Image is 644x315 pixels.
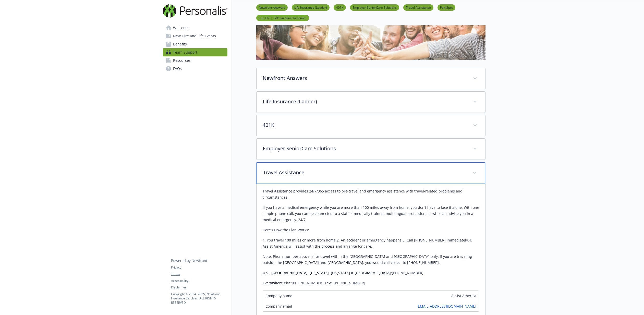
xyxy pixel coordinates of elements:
p: [PHONE_NUMBER] Text: [PHONE_NUMBER] [263,280,479,286]
a: Privacy [171,265,227,270]
p: Employer SeniorCare Solutions [263,145,467,152]
a: Newfront Answers [256,5,288,10]
a: Disclaimer [171,285,227,290]
a: FAQs [163,65,227,73]
a: Sun Life | EAP GuidanceResource [256,15,309,20]
p: If you have a medical emergency while you are more than 100 miles away from home, you don’t have ... [263,204,479,223]
div: Life Insurance (Ladder) [257,92,485,113]
p: Travel Assistance [263,169,466,176]
a: 401K [334,5,346,10]
div: Newfront Answers [257,68,485,89]
span: Assist America [451,293,476,298]
a: Life Insurance (Ladder) [292,5,330,10]
div: Employer SeniorCare Solutions [257,139,485,160]
span: New Hire and Life Events [173,32,216,40]
a: Team Support [163,48,227,56]
a: Accessibility [171,278,227,283]
span: Team Support [173,48,197,56]
a: Benefits [163,40,227,48]
span: Resources [173,56,191,65]
p: Note: Phone number above is for travel within the [GEOGRAPHIC_DATA] and [GEOGRAPHIC_DATA] only. I... [263,253,479,266]
div: 401K [257,115,485,136]
strong: Everywhere else: [263,281,292,285]
a: New Hire and Life Events [163,32,227,40]
a: Employer SeniorCare Solutions [350,5,399,10]
a: Travel Assistance [403,5,433,10]
span: Company email [265,304,292,309]
span: FAQs [173,65,182,73]
p: 401K [263,121,467,129]
a: [EMAIL_ADDRESS][DOMAIN_NAME] [417,304,476,309]
p: Travel Assistance provides 24/7/365 access to pre-travel and emergency assistance with travel-rel... [263,188,479,200]
img: team support page banner [256,12,485,60]
p: [PHONE_NUMBER] [263,270,479,276]
a: PerkSpot [438,5,455,10]
p: Life Insurance (Ladder) [263,98,467,105]
p: 1. You travel 100 miles or more from home.2. An accident or emergency happens.3. Call [PHONE_NUMB... [263,237,479,249]
p: Newfront Answers [263,74,467,82]
strong: U.S., [GEOGRAPHIC_DATA], [US_STATE], [US_STATE] & [GEOGRAPHIC_DATA]: [263,270,392,275]
span: Company name [265,293,292,298]
span: Welcome [173,24,189,32]
a: Resources [163,56,227,65]
p: Here’s How the Plan Works: [263,227,479,233]
a: Terms [171,272,227,276]
a: Welcome [163,24,227,32]
span: Benefits [173,40,187,48]
div: Travel Assistance [257,162,485,184]
p: Copyright © 2024 - 2025 , Newfront Insurance Services, ALL RIGHTS RESERVED [171,292,227,305]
